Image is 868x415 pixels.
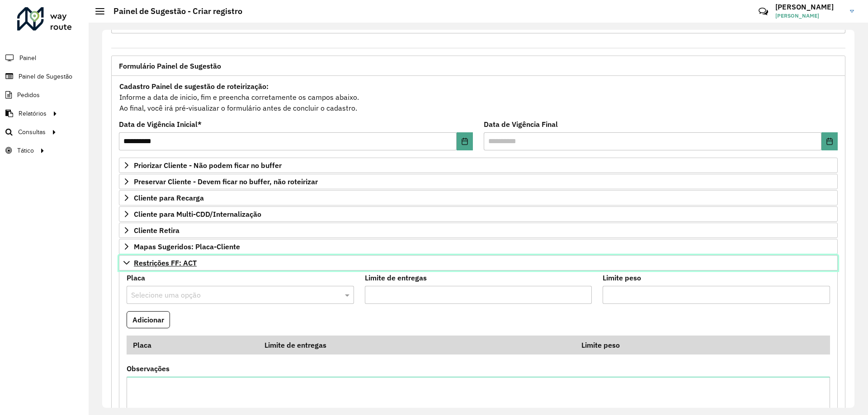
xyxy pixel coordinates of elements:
span: Cliente para Multi-CDD/Internalização [134,210,261,218]
div: Informe a data de inicio, fim e preencha corretamente os campos abaixo. Ao final, você irá pré-vi... [119,80,838,114]
label: Data de Vigência Final [484,119,558,130]
span: Cliente Retira [134,227,179,234]
a: Cliente para Multi-CDD/Internalização [119,206,838,222]
span: Painel de Sugestão [19,72,72,81]
span: Restrições FF: ACT [134,259,197,266]
label: Data de Vigência Inicial [119,119,202,130]
span: Tático [17,146,34,155]
span: Consultas [18,127,46,137]
th: Limite de entregas [258,336,575,354]
span: Relatórios [19,109,47,118]
label: Observações [127,363,170,374]
span: Priorizar Cliente - Não podem ficar no buffer [134,162,282,169]
span: Painel [19,53,36,63]
label: Limite de entregas [365,272,427,283]
a: Priorizar Cliente - Não podem ficar no buffer [119,158,838,173]
span: Preservar Cliente - Devem ficar no buffer, não roteirizar [134,178,318,185]
button: Choose Date [457,132,473,150]
a: Cliente para Recarga [119,190,838,205]
label: Placa [127,272,145,283]
span: Formulário Painel de Sugestão [119,62,221,70]
a: Preservar Cliente - Devem ficar no buffer, não roteirizar [119,174,838,189]
label: Limite peso [603,272,641,283]
span: Cliente para Recarga [134,194,204,201]
h3: [PERSON_NAME] [775,3,843,11]
span: Mapas Sugeridos: Placa-Cliente [134,243,240,250]
span: [PERSON_NAME] [775,12,843,20]
a: Restrições FF: ACT [119,255,838,270]
span: Pedidos [17,90,40,100]
a: Contato Rápido [754,2,773,21]
button: Choose Date [821,132,838,150]
button: Adicionar [127,311,170,328]
th: Limite peso [575,336,792,354]
th: Placa [127,336,258,354]
h2: Painel de Sugestão - Criar registro [104,6,242,16]
strong: Cadastro Painel de sugestão de roteirização: [119,82,269,91]
a: Cliente Retira [119,223,838,238]
a: Mapas Sugeridos: Placa-Cliente [119,239,838,254]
